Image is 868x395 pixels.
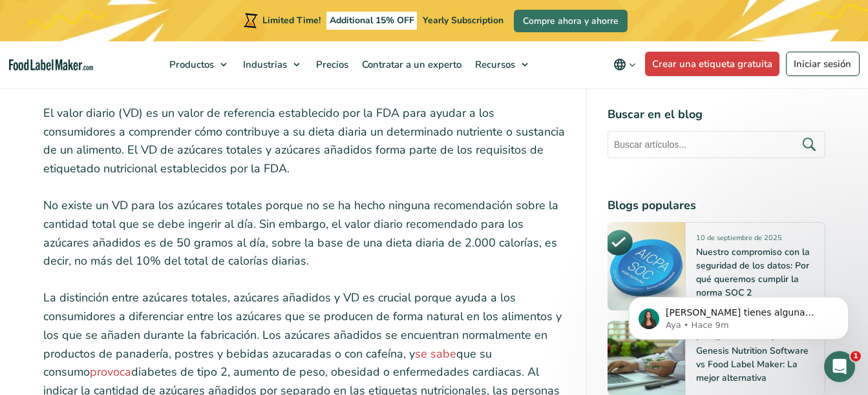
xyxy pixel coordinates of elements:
[604,52,645,77] button: Change language
[415,346,456,361] a: se sabe
[608,197,825,214] h4: Blogs populares
[90,364,131,380] a: provoca
[358,58,463,71] span: Contratar a un experto
[262,14,321,26] span: Limited Time!
[237,41,306,88] a: Industrias
[469,41,535,88] a: Recursos
[851,351,861,361] span: 1
[608,106,825,123] h4: Buscar en el blog
[310,41,352,88] a: Precios
[165,58,215,71] span: Productos
[9,59,93,70] a: Food Label Maker homepage
[696,246,810,299] a: Nuestro compromiso con la seguridad de los datos: Por qué queremos cumplir la norma SOC 2
[696,345,809,384] a: Genesis Nutrition Software vs Food Label Maker: La mejor alternativa
[312,58,350,71] span: Precios
[645,52,780,76] a: Crear una etiqueta gratuita
[696,233,782,248] span: 10 de septiembre de 2025
[786,52,860,76] a: Iniciar sesión
[471,58,516,71] span: Recursos
[608,131,825,158] input: Buscar artículos...
[43,196,566,270] p: No existe un VD para los azúcares totales porque no se ha hecho ninguna recomendación sobre la ca...
[43,104,566,178] p: El valor diario (VD) es un valor de referencia establecido por la FDA para ayudar a los consumido...
[824,351,855,382] iframe: Intercom live chat
[514,10,628,32] a: Compre ahora y ahorre
[239,58,288,71] span: Industrias
[326,12,418,30] span: Additional 15% OFF
[355,41,465,88] a: Contratar a un experto
[609,270,868,360] iframe: Intercom notifications mensaje
[423,14,503,26] span: Yearly Subscription
[163,41,233,88] a: Productos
